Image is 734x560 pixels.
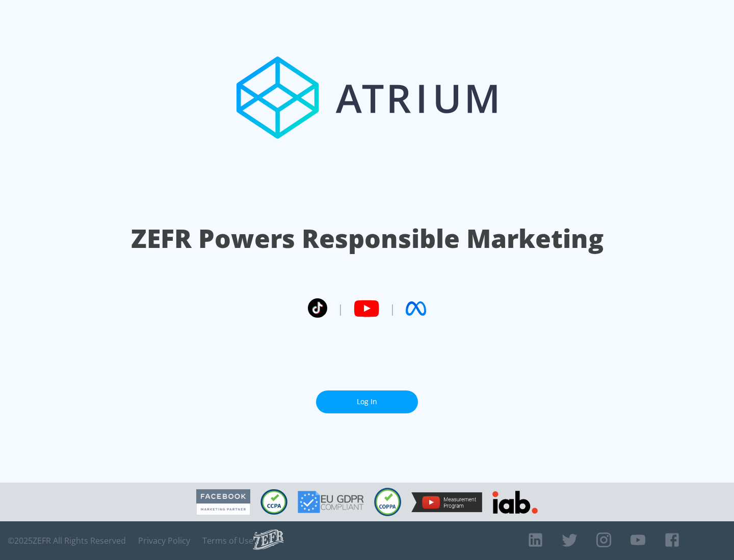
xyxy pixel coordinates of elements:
img: Facebook Marketing Partner [196,489,250,515]
a: Log In [316,390,418,413]
span: © 2025 ZEFR All Rights Reserved [8,536,126,546]
img: COPPA Compliant [374,488,401,516]
a: Terms of Use [202,536,253,546]
h1: ZEFR Powers Responsible Marketing [131,221,604,256]
span: | [389,301,396,316]
img: CCPA Compliant [260,489,287,515]
img: YouTube Measurement Program [411,492,482,512]
a: Privacy Policy [138,536,190,546]
span: | [337,301,344,316]
img: IAB [492,491,538,514]
img: GDPR Compliant [298,491,364,513]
